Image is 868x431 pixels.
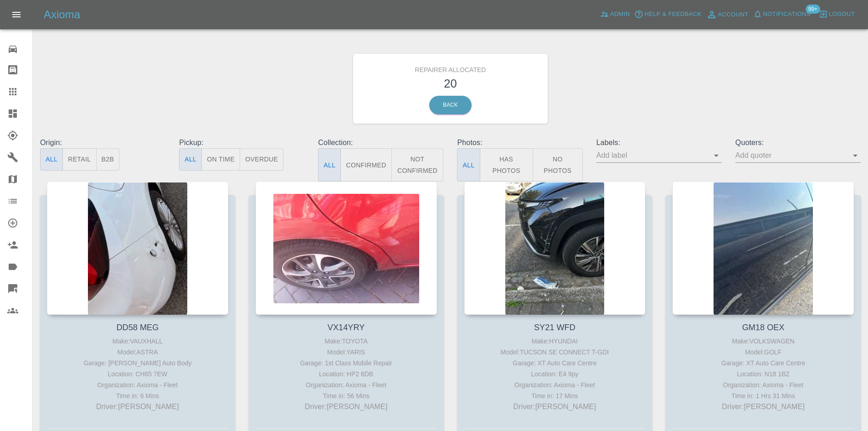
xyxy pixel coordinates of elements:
span: 99+ [806,5,820,14]
p: Origin: [40,137,165,148]
button: Retail [62,148,96,171]
div: Location: N18 1BZ [675,369,852,379]
button: Help & Feedback [632,7,704,21]
div: Organization: Axioma - Fleet [467,379,643,390]
div: Location: CH65 7EW [49,369,226,379]
button: Logout [817,7,857,21]
button: Open [710,149,723,162]
button: Has Photos [480,148,534,182]
div: Organization: Axioma - Fleet [49,379,226,390]
div: Make: TOYOTA [258,336,435,347]
button: Not Confirmed [391,148,444,182]
div: Location: HP2 6DB [258,369,435,379]
div: Organization: Axioma - Fleet [675,379,852,390]
span: Admin [610,9,630,20]
p: Driver: [PERSON_NAME] [258,401,435,412]
a: GM18 OEX [742,323,785,332]
button: On Time [201,148,240,171]
span: Logout [829,9,855,20]
h6: Repairer Allocated [360,61,541,75]
div: Model: YARIS [258,347,435,358]
div: Time in: 6 Mins [49,390,226,401]
div: Garage: 1st Class Mobile Repair [258,358,435,369]
div: Time in: 1 Hrs 31 Mins [675,390,852,401]
div: Make: HYUNDAI [467,336,643,347]
button: All [318,148,341,182]
div: Make: VOLKSWAGEN [675,336,852,347]
div: Garage: [PERSON_NAME] Auto Body [49,358,226,369]
a: Account [704,7,751,22]
a: DD58 MEG [116,323,159,332]
div: Time in: 56 Mins [258,390,435,401]
p: Driver: [PERSON_NAME] [675,401,852,412]
div: Time in: 17 Mins [467,390,643,401]
div: Garage: XT Auto Care Centre [675,358,852,369]
a: SY21 WFD [534,323,575,332]
div: Location: E4 9py [467,369,643,379]
p: Driver: [PERSON_NAME] [467,401,643,412]
button: All [179,148,202,171]
button: Confirmed [340,148,391,182]
div: Make: VAUXHALL [49,336,226,347]
p: Labels: [596,137,722,148]
p: Pickup: [179,137,304,148]
button: Open [849,149,862,162]
button: Overdue [240,148,283,171]
p: Driver: [PERSON_NAME] [49,401,226,412]
div: Model: GOLF [675,347,852,358]
button: No Photos [533,148,583,182]
input: Add quoter [735,148,847,162]
input: Add label [596,148,708,162]
a: Back [429,96,472,114]
div: Model: ASTRA [49,347,226,358]
a: Admin [598,7,632,21]
div: Garage: XT Auto Care Centre [467,358,643,369]
a: VX14YRY [328,323,365,332]
button: Notifications [751,7,813,21]
p: Photos: [457,137,582,148]
h3: 20 [360,75,541,92]
span: Notifications [763,9,811,20]
div: Model: TUCSON SE CONNECT T-GDI [467,347,643,358]
p: Collection: [318,137,443,148]
span: Account [718,10,749,20]
p: Quoters: [735,137,861,148]
button: B2B [96,148,120,171]
button: Open drawer [5,4,27,26]
h5: Axioma [44,7,80,22]
button: All [457,148,480,182]
button: All [40,148,63,171]
div: Organization: Axioma - Fleet [258,379,435,390]
span: Help & Feedback [644,9,701,20]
